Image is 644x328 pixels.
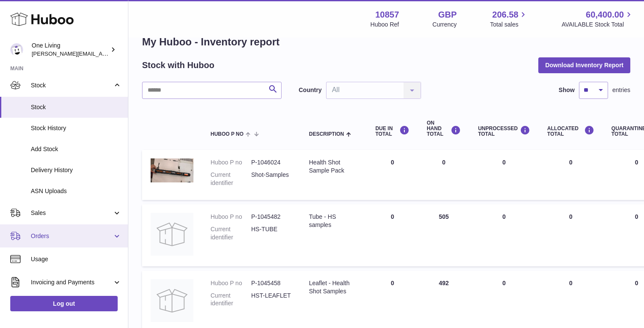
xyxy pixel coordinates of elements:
strong: 10857 [375,9,399,21]
dt: Huboo P no [211,279,251,287]
span: Delivery History [31,166,122,174]
td: 0 [367,150,418,200]
a: Log out [10,296,118,311]
span: Usage [31,255,122,263]
dt: Huboo P no [211,158,251,167]
span: Stock [31,103,122,111]
h2: Stock with Huboo [142,60,214,71]
img: product image [151,213,193,256]
div: One Living [32,42,109,58]
td: 0 [367,204,418,266]
span: Sales [31,209,113,217]
td: 0 [469,204,539,266]
h1: My Huboo - Inventory report [142,35,630,49]
div: Health Shot Sample Pack [309,158,358,175]
div: DUE IN TOTAL [375,125,410,137]
span: Add Stock [31,145,122,153]
span: 206.58 [492,9,518,21]
span: [PERSON_NAME][EMAIL_ADDRESS][DOMAIN_NAME] [32,50,172,57]
dd: HS-TUBE [251,225,292,242]
dt: Current identifier [211,225,251,242]
div: Leaflet - Health Shot Samples [309,279,358,295]
td: 505 [418,204,469,266]
dd: HST-LEAFLET [251,292,292,308]
dd: P-1046024 [251,158,292,167]
div: Huboo Ref [371,21,399,29]
div: ON HAND Total [427,120,461,137]
span: 0 [635,280,638,286]
dd: Shot-Samples [251,171,292,187]
button: Download Inventory Report [538,57,630,73]
label: Show [559,86,575,94]
span: Total sales [490,21,528,29]
div: Currency [433,21,457,29]
dt: Current identifier [211,292,251,308]
dt: Huboo P no [211,213,251,221]
div: UNPROCESSED Total [478,125,530,137]
td: 0 [539,150,603,200]
dt: Current identifier [211,171,251,187]
dd: P-1045482 [251,213,292,221]
span: Description [309,131,344,137]
label: Country [299,86,322,94]
img: product image [151,158,193,182]
span: Stock History [31,124,122,132]
span: 0 [635,159,638,166]
span: AVAILABLE Stock Total [561,21,634,29]
td: 0 [469,150,539,200]
td: 0 [418,150,469,200]
td: 0 [539,204,603,266]
span: Invoicing and Payments [31,278,113,286]
dd: P-1045458 [251,279,292,287]
span: ASN Uploads [31,187,122,195]
span: 60,400.00 [586,9,624,21]
span: entries [612,86,630,94]
span: Orders [31,232,113,240]
a: 60,400.00 AVAILABLE Stock Total [561,9,634,29]
a: 206.58 Total sales [490,9,528,29]
div: Tube - HS samples [309,213,358,229]
div: ALLOCATED Total [547,125,594,137]
img: Jessica@oneliving.com [10,43,23,56]
strong: GBP [438,9,457,21]
span: Stock [31,81,113,89]
span: 0 [635,213,638,220]
span: Huboo P no [211,131,243,137]
img: product image [151,279,193,322]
